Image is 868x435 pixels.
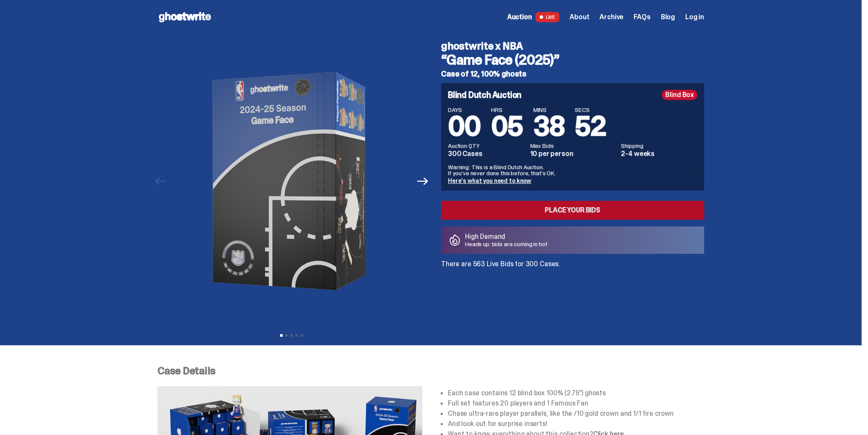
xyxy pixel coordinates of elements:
span: DAYS [448,107,481,113]
a: Place your Bids [441,201,704,220]
a: Archive [599,14,623,21]
dt: Auction QTY [448,143,525,149]
h3: “Game Face (2025)” [441,53,704,67]
a: FAQs [634,14,650,21]
dt: Max Bids [530,143,616,149]
a: Auction LIVE [507,12,559,22]
li: Chase ultra-rare player parallels, like the /10 gold crown and 1/1 fire crown [448,410,704,417]
dd: 2-4 weeks [621,150,697,157]
button: View slide 3 [290,334,293,337]
span: Auction [507,14,532,21]
img: NBA-Hero-1.png [174,34,409,328]
dt: Shipping [621,143,697,149]
span: 00 [448,109,481,144]
a: Here's what you need to know [448,177,531,185]
span: HRS [491,107,523,113]
p: There are 563 Live Bids for 300 Cases. [441,261,704,267]
li: Full set features 20 players and 1 Famous Fan [448,400,704,407]
h5: Case of 12, 100% ghosts [441,70,704,78]
button: View slide 5 [301,334,303,337]
div: Blind Box [662,90,697,100]
button: View slide 4 [295,334,298,337]
a: Log in [685,14,704,21]
a: Blog [661,14,675,21]
p: Warning: This is a Blind Dutch Auction. If you’ve never done this before, that’s OK. [448,164,697,176]
li: And look out for surprise inserts! [448,420,704,427]
button: Next [413,172,432,191]
h4: Blind Dutch Auction [448,91,521,99]
button: View slide 1 [280,334,283,337]
p: Case Details [158,366,704,376]
span: 38 [533,109,565,144]
span: MINS [533,107,565,113]
p: High Demand [465,233,547,240]
span: 05 [491,109,523,144]
span: SECS [575,107,606,113]
span: LIVE [535,12,560,22]
dd: 300 Cases [448,150,525,157]
h4: ghostwrite x NBA [441,41,704,51]
button: View slide 2 [285,334,288,337]
span: 52 [575,109,606,144]
li: Each case contains 12 blind box 100% (2.75”) ghosts [448,390,704,397]
p: Heads up: bids are coming in hot [465,241,547,247]
a: About [570,14,589,21]
dd: 10 per person [530,150,616,157]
